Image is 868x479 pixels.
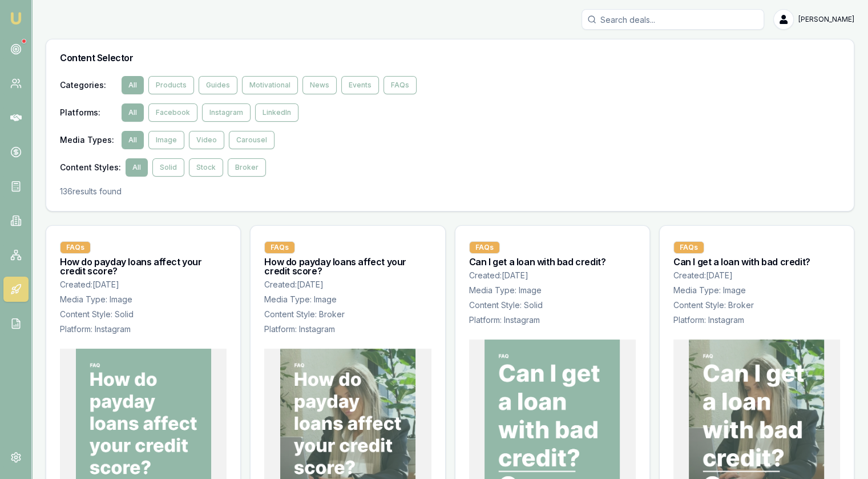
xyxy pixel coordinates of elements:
[264,279,431,290] p: Created: [DATE]
[60,294,227,305] p: Media Type: Image
[122,103,144,122] button: All
[60,257,227,276] h3: How do payday loans affect your credit score?
[148,131,184,149] button: Image
[60,53,840,62] h3: Content Selector
[469,241,500,254] div: FAQs
[9,11,23,25] img: emu-icon-u.png
[60,107,117,118] span: Platforms :
[60,186,840,197] p: 136 results found
[126,158,148,177] button: All
[60,162,121,173] span: Content Styles :
[60,324,227,335] p: Platform: Instagram
[798,15,854,24] span: [PERSON_NAME]
[228,158,266,177] button: Broker
[189,131,224,149] button: Video
[383,76,417,94] button: FAQs
[60,279,227,290] p: Created: [DATE]
[122,76,144,94] button: All
[582,9,764,30] input: Search deals
[229,131,274,149] button: Carousel
[148,103,197,122] button: Facebook
[264,294,431,305] p: Media Type: Image
[255,103,298,122] button: LinkedIn
[264,309,431,320] p: Content Style: Broker
[673,241,704,254] div: FAQs
[469,285,636,296] p: Media Type: Image
[469,270,636,281] p: Created: [DATE]
[673,285,840,296] p: Media Type: Image
[199,76,237,94] button: Guides
[264,241,295,254] div: FAQs
[673,270,840,281] p: Created: [DATE]
[673,314,840,326] p: Platform: Instagram
[469,300,636,311] p: Content Style: Solid
[60,309,227,320] p: Content Style: Solid
[242,76,298,94] button: Motivational
[189,158,223,177] button: Stock
[264,324,431,335] p: Platform: Instagram
[341,76,379,94] button: Events
[60,79,117,91] span: Categories :
[264,257,431,276] h3: How do payday loans affect your credit score?
[60,241,91,254] div: FAQs
[673,257,840,266] h3: Can I get a loan with bad credit?
[202,103,251,122] button: Instagram
[469,257,636,266] h3: Can I get a loan with bad credit?
[152,158,184,177] button: Solid
[673,300,840,311] p: Content Style: Broker
[469,314,636,326] p: Platform: Instagram
[302,76,337,94] button: News
[122,131,144,149] button: All
[60,134,117,146] span: Media Types :
[148,76,194,94] button: Products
